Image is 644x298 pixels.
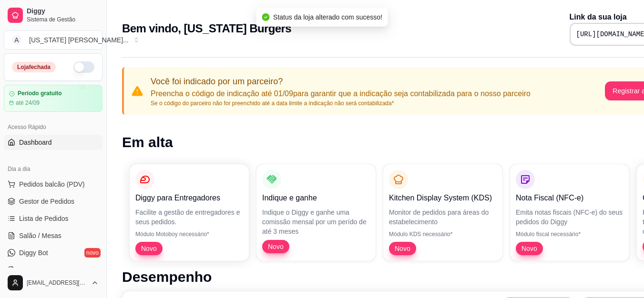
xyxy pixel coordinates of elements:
p: Módulo Motoboy necessário* [135,230,243,238]
p: Se o código do parceiro não for preenchido até a data limite a indicação não será contabilizada* [151,99,531,107]
div: Acesso Rápido [4,119,102,135]
span: Gestor de Pedidos [19,197,74,206]
a: Dashboard [4,135,102,150]
article: Período gratuito [18,90,62,97]
span: KDS [19,265,33,275]
span: Pedidos balcão (PDV) [19,179,85,189]
button: Nota Fiscal (NFC-e)Emita notas fiscais (NFC-e) do seus pedidos do DiggyMódulo fiscal necessário*Novo [510,164,629,261]
span: Novo [137,244,161,253]
button: Indique e ganheIndique o Diggy e ganhe uma comissão mensal por um perído de até 3 mesesNovo [256,164,376,261]
button: Kitchen Display System (KDS)Monitor de pedidos para áreas do estabelecimentoMódulo KDS necessário... [383,164,502,261]
a: Salão / Mesas [4,228,102,243]
span: Dashboard [19,138,52,147]
span: Lista de Pedidos [19,214,69,223]
a: Lista de Pedidos [4,211,102,226]
div: Dia a dia [4,161,102,177]
p: Indique e ganhe [262,192,370,204]
p: Kitchen Display System (KDS) [389,192,497,204]
button: [EMAIL_ADDRESS][DOMAIN_NAME] [4,271,102,294]
span: A [12,35,21,45]
span: Salão / Mesas [19,231,61,240]
p: Facilite a gestão de entregadores e seus pedidos. [135,208,243,227]
button: Select a team [4,30,102,50]
article: até 24/09 [16,99,40,107]
a: Período gratuitoaté 24/09 [4,85,102,112]
span: Novo [264,242,287,251]
span: Diggy Bot [19,248,48,258]
button: Alterar Status [73,61,94,73]
button: Pedidos balcão (PDV) [4,177,102,192]
div: Loja fechada [12,62,56,72]
p: Você foi indicado por um parceiro? [151,75,531,88]
h2: Bem vindo, [US_STATE] Burgers [122,21,291,36]
p: Módulo KDS necessário* [389,230,497,238]
a: Gestor de Pedidos [4,194,102,209]
span: check-circle [262,13,269,21]
p: Diggy para Entregadores [135,192,243,204]
div: [US_STATE] [PERSON_NAME] ... [29,35,129,45]
a: Diggy Botnovo [4,245,102,260]
span: [EMAIL_ADDRESS][DOMAIN_NAME] [27,279,87,287]
a: KDS [4,262,102,278]
p: Indique o Diggy e ganhe uma comissão mensal por um perído de até 3 meses [262,208,370,236]
span: Sistema de Gestão [27,16,99,23]
p: Preencha o código de indicação até 01/09 para garantir que a indicação seja contabilizada para o ... [151,88,531,99]
span: Novo [518,244,541,253]
span: Novo [391,244,414,253]
p: Módulo fiscal necessário* [516,230,624,238]
p: Nota Fiscal (NFC-e) [516,192,624,204]
button: Diggy para EntregadoresFacilite a gestão de entregadores e seus pedidos.Módulo Motoboy necessário... [130,164,249,261]
span: Diggy [27,7,99,16]
p: Monitor de pedidos para áreas do estabelecimento [389,208,497,227]
a: DiggySistema de Gestão [4,4,102,27]
span: Status da loja alterado com sucesso! [273,13,382,21]
p: Emita notas fiscais (NFC-e) do seus pedidos do Diggy [516,208,624,227]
